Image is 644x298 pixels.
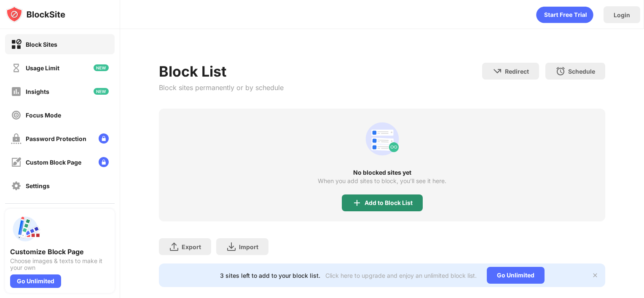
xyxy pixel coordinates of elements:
[11,133,21,144] img: password-protection-off.svg
[99,133,109,144] img: lock-menu.svg
[10,274,61,288] div: Go Unlimited
[11,181,21,191] img: settings-off.svg
[94,64,109,71] img: new-icon.svg
[239,243,258,250] div: Import
[487,267,545,284] div: Go Unlimited
[26,64,59,72] div: Usage Limit
[94,88,109,95] img: new-icon.svg
[318,178,446,184] div: When you add sites to block, you’ll see it here.
[614,11,630,19] div: Login
[568,68,595,75] div: Schedule
[26,159,81,166] div: Custom Block Page
[362,119,402,159] div: animation
[11,157,21,168] img: customize-block-page-off.svg
[182,243,201,250] div: Export
[592,272,598,279] img: x-button.svg
[11,39,21,50] img: block-on.svg
[99,157,109,167] img: lock-menu.svg
[11,63,21,73] img: time-usage-off.svg
[26,88,49,95] div: Insights
[365,200,413,206] div: Add to Block List
[10,258,110,271] div: Choose images & texts to make it your own
[11,86,21,97] img: insights-off.svg
[26,41,57,48] div: Block Sites
[159,83,284,92] div: Block sites permanently or by schedule
[159,169,606,176] div: No blocked sites yet
[505,68,529,75] div: Redirect
[536,6,593,23] div: animation
[6,6,65,23] img: logo-blocksite.svg
[10,247,110,256] div: Customize Block Page
[26,182,50,189] div: Settings
[10,214,40,244] img: push-custom-page.svg
[159,63,284,80] div: Block List
[11,110,21,120] img: focus-off.svg
[26,112,61,119] div: Focus Mode
[26,135,86,142] div: Password Protection
[220,272,320,279] div: 3 sites left to add to your block list.
[325,272,477,279] div: Click here to upgrade and enjoy an unlimited block list.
